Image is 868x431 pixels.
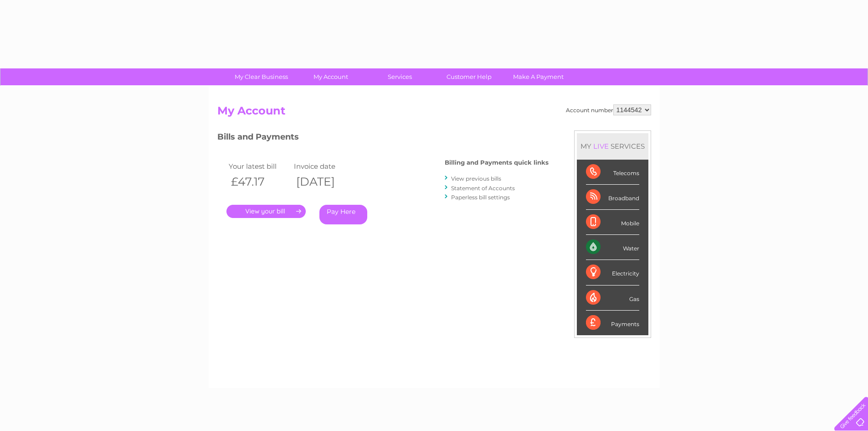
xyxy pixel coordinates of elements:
[586,235,639,260] div: Water
[445,159,549,166] h4: Billing and Payments quick links
[319,205,367,224] a: Pay Here
[451,185,515,192] a: Statement of Accounts
[451,194,510,201] a: Paperless bill settings
[501,68,576,85] a: Make A Payment
[292,172,357,191] th: [DATE]
[226,172,292,191] th: £47.17
[224,68,299,85] a: My Clear Business
[586,160,639,185] div: Telecoms
[577,133,648,159] div: MY SERVICES
[362,68,437,85] a: Services
[586,210,639,235] div: Mobile
[591,142,611,151] div: LIVE
[586,185,639,210] div: Broadband
[566,104,651,115] div: Account number
[226,205,306,218] a: .
[586,286,639,311] div: Gas
[431,68,507,85] a: Customer Help
[293,68,368,85] a: My Account
[586,260,639,285] div: Electricity
[226,160,292,172] td: Your latest bill
[292,160,357,172] td: Invoice date
[217,130,549,146] h3: Bills and Payments
[451,175,501,182] a: View previous bills
[217,104,651,122] h2: My Account
[586,311,639,335] div: Payments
